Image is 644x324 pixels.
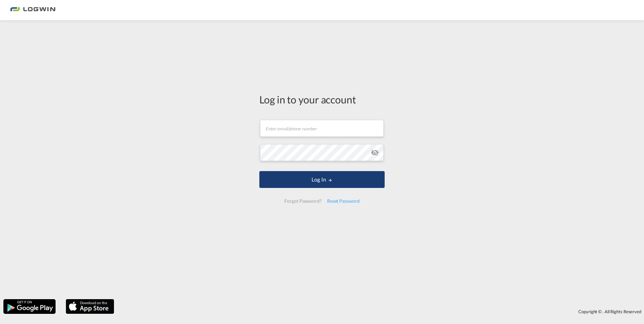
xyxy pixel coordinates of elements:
button: LOGIN [259,171,385,188]
div: Forgot Password? [282,195,324,207]
img: google.png [3,298,56,315]
div: Reset Password [324,195,362,207]
md-icon: icon-eye-off [371,149,379,157]
input: Enter email/phone number [260,120,384,137]
img: apple.png [65,298,115,315]
img: bc73a0e0d8c111efacd525e4c8ad7d32.png [10,3,56,18]
div: Copyright © . All Rights Reserved [118,306,644,317]
div: Log in to your account [259,92,385,106]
